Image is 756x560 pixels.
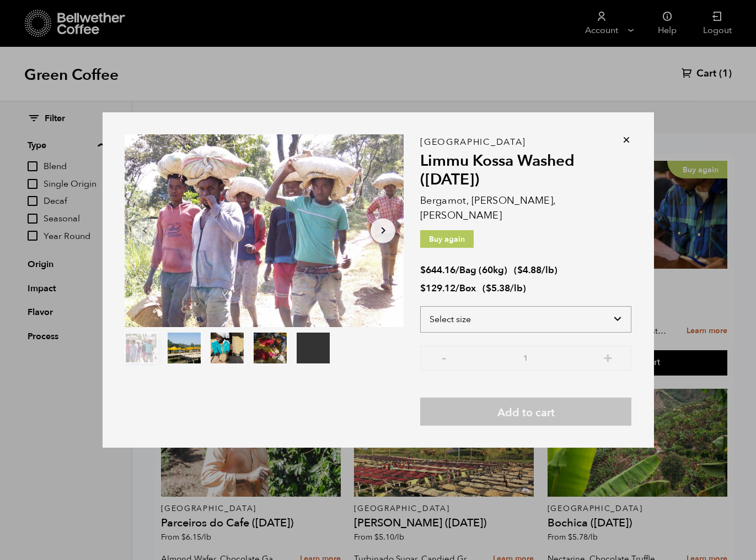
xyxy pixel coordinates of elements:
bdi: 129.12 [420,282,455,295]
button: - [437,351,451,362]
p: Buy again [420,230,474,248]
span: $ [420,264,426,276]
video: Your browser does not support the video tag. [297,333,330,363]
h2: Limmu Kossa Washed ([DATE]) [420,152,631,189]
bdi: 5.38 [486,282,510,295]
span: / [455,264,459,276]
span: ( ) [514,264,557,276]
span: ( ) [482,282,526,295]
span: $ [486,282,491,295]
p: Bergamot, [PERSON_NAME], [PERSON_NAME] [420,193,631,223]
span: $ [420,282,426,295]
span: /lb [510,282,523,295]
span: Box [459,282,476,295]
button: + [601,351,615,362]
span: / [455,282,459,295]
button: Add to cart [420,398,631,426]
span: Bag (60kg) [459,264,507,276]
bdi: 4.88 [517,264,541,276]
span: /lb [541,264,554,276]
span: $ [517,264,523,276]
bdi: 644.16 [420,264,455,276]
